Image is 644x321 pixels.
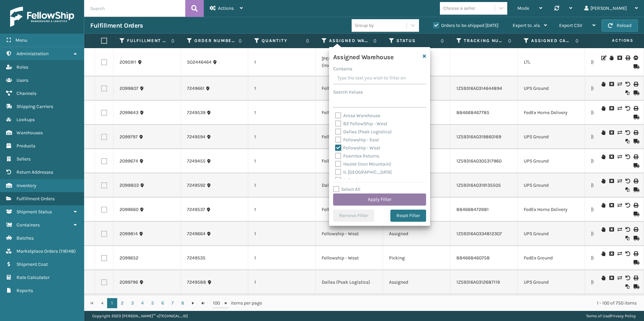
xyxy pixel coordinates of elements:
td: 1 [248,48,316,76]
i: Void Label [625,179,630,183]
a: 2099674 [120,158,138,165]
i: Change shipping [617,276,621,280]
td: FedEx Home Delivery [518,101,585,125]
td: 1 [248,270,316,294]
label: Search Values [333,88,363,96]
i: Print Label [634,154,638,159]
label: Fellowship - West [335,145,380,151]
i: Print Label [634,82,638,86]
i: Mark as Shipped [634,91,638,95]
i: On Hold [601,227,605,232]
div: Group by [355,22,374,29]
i: Void Label [625,251,630,256]
i: Print BOL [625,56,630,60]
a: 7249588 [187,279,206,286]
a: 7249539 [187,109,205,116]
td: UPS Ground [518,222,585,246]
td: UPS Ground [518,76,585,101]
i: Print Label [634,276,638,280]
i: Void Label [625,276,630,280]
span: ( 116148 ) [59,248,76,254]
a: 7 [168,298,178,308]
a: 5 [148,298,158,308]
a: 3 [127,298,137,308]
i: Reoptimize [625,139,630,144]
td: 1 [248,246,316,270]
span: Users [17,77,28,83]
i: Cancel Fulfillment Order [609,179,613,183]
i: Mark as Shipped [634,260,638,265]
span: Roles [17,64,28,70]
label: Assigned Warehouse [329,38,370,44]
a: 1Z59316A0334812307 [456,231,502,237]
i: Mark as Shipped [634,212,638,216]
td: Fellowship - West [316,222,383,246]
i: On Hold [601,179,605,183]
td: Assigned [383,294,450,319]
a: 884668472681 [456,207,489,212]
td: UPS Ground [518,294,585,319]
i: Print Label [634,179,638,183]
i: Mark as Shipped [634,139,638,144]
i: Print Label [634,130,638,135]
i: Void Label [625,203,630,208]
td: 1 [248,149,316,173]
a: Terms of Use [586,314,609,318]
label: Fellowship - East [335,137,379,143]
span: Shipment Cost [17,261,48,267]
a: 7249594 [187,134,205,140]
i: On Hold [601,130,605,135]
label: Status [396,38,437,44]
a: Privacy Policy [610,314,636,318]
td: 1 [248,76,316,101]
span: Mode [517,5,529,11]
span: Export to .xls [513,23,540,28]
a: Go to the last page [198,298,208,308]
a: 2099796 [120,279,138,286]
i: Change shipping [617,154,621,159]
span: 100 [213,300,223,307]
i: Change shipping [617,82,621,86]
td: 1 [248,173,316,198]
i: Cancel Fulfillment Order [617,56,621,60]
i: Mark as Shipped [634,163,638,168]
i: Cancel Fulfillment Order [609,276,613,280]
i: On Hold [601,251,605,256]
td: FedEx Home Delivery [518,198,585,222]
i: Cancel Fulfillment Order [609,154,613,159]
i: Mark as Shipped [634,64,638,69]
span: Go to the last page [200,300,206,306]
td: Fellowship - West [316,101,383,125]
label: Contains [333,65,352,72]
td: Fellowship - West [316,198,383,222]
div: Choose a seller [443,5,475,12]
a: 6 [158,298,168,308]
h3: Fulfillment Orders [90,22,143,30]
i: Reoptimize [625,187,630,192]
td: Dallas (Peak Logistics) [316,173,383,198]
a: 2 [117,298,127,308]
button: Apply Filter [333,193,426,206]
span: Batches [17,235,34,241]
i: Mark as Shipped [634,115,638,119]
a: 884668467785 [456,110,489,115]
i: Cancel Fulfillment Order [609,130,613,135]
a: 4 [137,298,148,308]
td: Fellowship - West [316,246,383,270]
div: | [586,311,636,321]
span: Channels [17,91,36,96]
a: 1Z59316A0312687119 [456,279,500,285]
a: 8 [178,298,188,308]
span: Actions [218,5,234,11]
i: Reoptimize [625,284,630,289]
button: Reload [602,20,638,32]
span: Fulfillment Orders [17,196,55,202]
label: IL Perris [335,177,360,183]
td: FedEx Ground [518,246,585,270]
i: Upload BOL [634,56,638,60]
span: Administration [17,51,49,57]
i: Cancel Fulfillment Order [609,203,613,208]
i: Cancel Fulfillment Order [609,106,613,111]
i: Print Label [634,203,638,208]
i: On Hold [601,203,605,208]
